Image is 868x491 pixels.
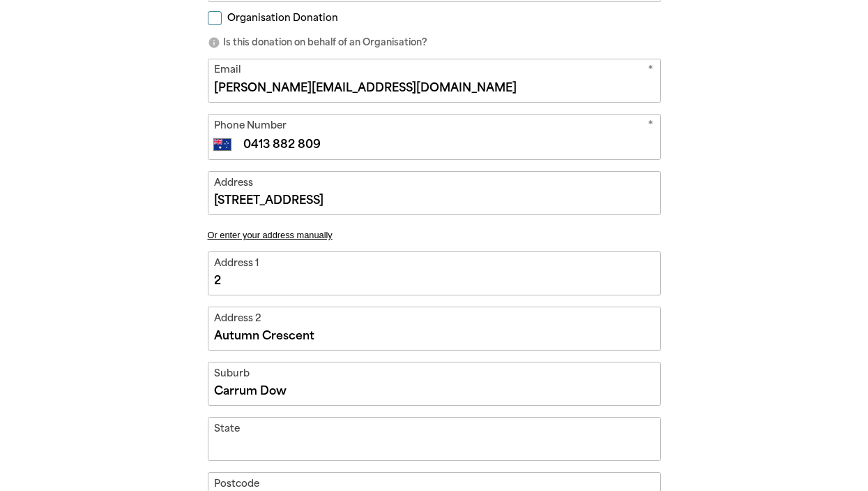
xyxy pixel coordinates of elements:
[648,118,653,135] i: Required
[208,230,661,240] button: Or enter your address manually
[208,36,220,49] i: info
[208,36,661,50] p: Is this donation on behalf of an Organisation?
[208,11,222,25] input: Organisation Donation
[227,11,338,24] span: Organisation Donation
